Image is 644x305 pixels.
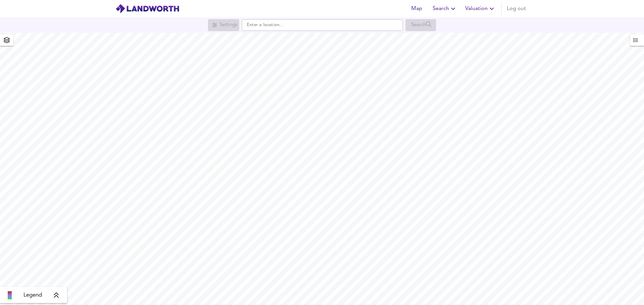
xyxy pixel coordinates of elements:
span: Search [433,4,457,13]
span: Legend [23,291,42,299]
span: Valuation [465,4,496,13]
div: Search for a location first or explore the map [406,19,436,31]
button: Map [406,2,427,15]
div: Search for a location first or explore the map [208,19,239,31]
button: Search [430,2,460,15]
img: logo [115,4,179,14]
span: Log out [507,4,526,13]
button: Valuation [463,2,498,15]
button: Log out [504,2,529,15]
input: Enter a location... [242,19,403,31]
span: Map [409,4,425,13]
